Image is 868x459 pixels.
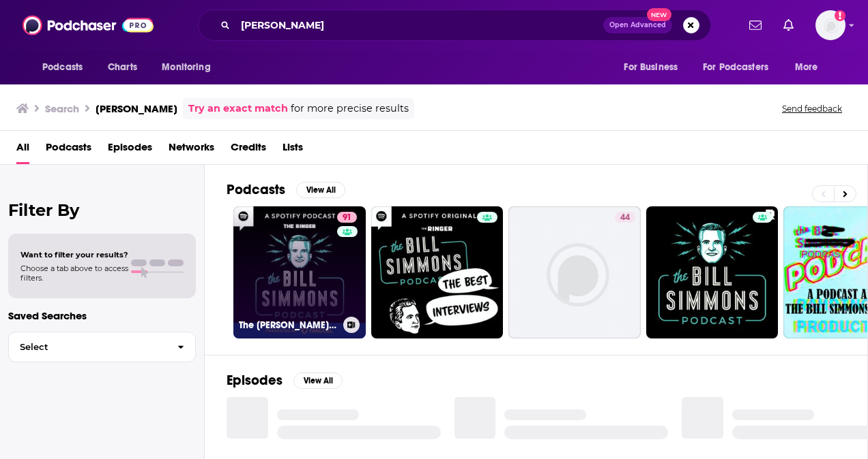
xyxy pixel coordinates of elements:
a: Networks [169,136,214,164]
span: Logged in as alisontucker [815,10,845,40]
span: for more precise results [291,101,409,116]
a: Episodes [108,136,152,164]
a: Podcasts [46,136,91,164]
a: PodcastsView All [227,181,345,198]
button: View All [296,182,345,198]
img: Podchaser - Follow, Share and Rate Podcasts [23,12,154,38]
span: 91 [343,211,351,225]
span: 44 [620,211,630,225]
h2: Episodes [227,372,283,389]
h2: Filter By [8,200,196,220]
button: open menu [152,54,228,80]
img: User Profile [815,10,845,40]
button: open menu [694,54,788,80]
span: Podcasts [42,58,83,77]
a: Show notifications dropdown [778,14,799,37]
span: New [647,8,671,21]
span: Want to filter your results? [20,250,128,259]
span: More [795,58,818,77]
button: open menu [785,54,835,80]
svg: Add a profile image [835,10,845,21]
input: Search podcasts, credits, & more... [235,14,603,36]
span: For Business [624,58,678,77]
h3: Search [45,102,79,115]
a: 44 [615,212,635,223]
span: For Podcasters [703,58,768,77]
span: Charts [108,58,137,77]
span: Choose a tab above to access filters. [20,264,128,283]
a: Show notifications dropdown [744,14,767,37]
button: Send feedback [778,103,846,114]
h2: Podcasts [227,181,285,198]
span: Monitoring [162,58,210,77]
button: open menu [614,54,695,80]
a: Try an exact match [188,101,288,116]
a: Credits [231,136,266,164]
button: open menu [33,54,100,80]
h3: The [PERSON_NAME] Podcast [239,319,338,331]
h3: [PERSON_NAME] [96,102,177,115]
a: 91 [337,212,357,223]
p: Saved Searches [8,309,196,322]
span: Open Advanced [609,22,666,29]
button: View All [293,373,343,389]
button: Select [8,332,196,362]
button: Show profile menu [815,10,845,40]
a: Charts [99,54,145,80]
a: Lists [283,136,303,164]
a: EpisodesView All [227,372,343,389]
a: 91The [PERSON_NAME] Podcast [233,206,366,338]
button: Open AdvancedNew [603,17,672,33]
div: Search podcasts, credits, & more... [198,10,711,41]
a: 44 [508,206,641,338]
a: All [16,136,29,164]
span: Select [9,343,167,351]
